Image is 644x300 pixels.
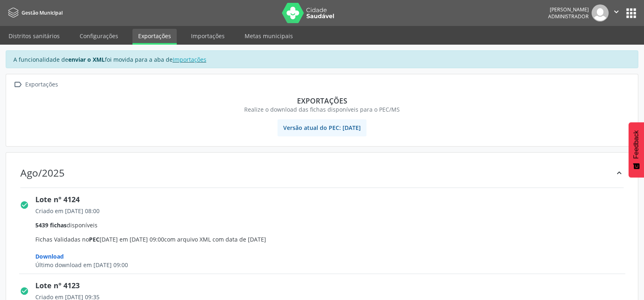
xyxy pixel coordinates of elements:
[12,79,24,91] i: 
[609,4,624,22] button: 
[592,4,609,22] img: img
[89,235,100,243] span: PEC
[20,167,65,179] div: Ago/2025
[548,6,589,13] div: [PERSON_NAME]
[548,13,589,20] span: Administrador
[35,221,67,229] span: 5439 fichas
[68,56,105,63] strong: enviar o XML
[132,29,177,45] a: Exportações
[24,79,59,91] div: Exportações
[629,122,644,177] button: Feedback - Mostrar pesquisa
[22,9,63,16] span: Gestão Municipal
[35,221,631,229] div: disponíveis
[615,168,624,177] i: keyboard_arrow_up
[17,96,627,105] div: Exportações
[17,105,627,114] div: Realize o download das fichas disponíveis para o PEC/MS
[239,29,299,43] a: Metas municipais
[35,207,631,215] div: Criado em [DATE] 08:00
[278,119,366,136] span: Versão atual do PEC: [DATE]
[74,29,124,43] a: Configurações
[35,207,631,269] span: Fichas Validadas no [DATE] em [DATE] 09:00
[35,253,64,260] span: Download
[633,130,640,159] span: Feedback
[185,29,230,43] a: Importações
[35,261,631,269] div: Último download em [DATE] 09:00
[6,50,638,68] div: A funcionalidade de foi movida para a aba de
[612,7,621,16] i: 
[35,194,631,205] div: Lote nº 4124
[12,79,59,91] a:  Exportações
[20,201,29,209] i: check_circle
[35,280,631,291] div: Lote nº 4123
[164,235,266,243] span: com arquivo XML com data de [DATE]
[615,167,624,179] div: keyboard_arrow_up
[6,6,63,19] a: Gestão Municipal
[624,6,638,20] button: apps
[173,56,206,63] a: Importações
[3,29,65,43] a: Distritos sanitários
